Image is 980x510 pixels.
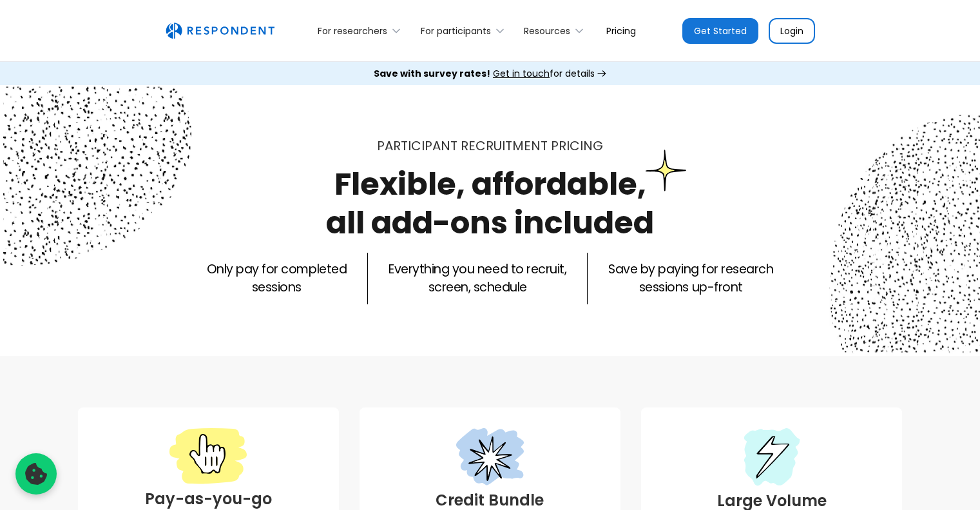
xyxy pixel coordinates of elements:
strong: Save with survey rates! [374,67,490,80]
h1: Flexible, affordable, all add-ons included [326,162,654,244]
div: Resources [517,15,596,46]
div: For researchers [311,15,413,46]
div: for details [374,67,595,80]
span: Get in touch [493,67,550,80]
a: Get Started [682,18,758,44]
div: For participants [421,25,491,37]
p: Only pay for completed sessions [207,260,347,297]
span: PRICING [551,137,603,155]
p: Save by paying for research sessions up-front [608,260,773,297]
div: Resources [524,25,570,37]
img: Untitled UI logotext [166,23,274,39]
div: For participants [413,15,516,46]
span: Participant recruitment [377,137,548,155]
a: Pricing [596,15,646,46]
a: home [166,23,274,39]
div: For researchers [318,25,387,37]
a: Login [769,18,815,44]
p: Everything you need to recruit, screen, schedule [389,260,566,297]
